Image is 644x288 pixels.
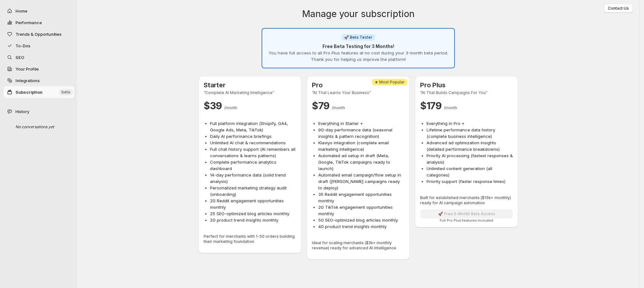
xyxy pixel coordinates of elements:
[318,127,405,139] li: 90-day performance data (seasonal insights & pattern recognition)
[312,99,405,112] p: $ 79
[4,75,74,86] a: Integrations
[210,185,296,197] li: Personalized marketing strategy audit (onboarding)
[318,217,405,223] li: 50 SEO-optimized blog articles monthly
[210,133,296,139] li: Daily AI performance briefings
[15,32,62,37] span: Trends & Opportunities
[318,139,405,152] li: Klaviyo integration (complete email marketing intelligence)
[15,43,30,48] span: To-Dos
[4,40,74,52] button: To-Dos
[427,178,513,185] li: Priority support (faster response times)
[312,90,405,95] span: “AI That Learns Your Business”
[312,240,405,251] span: Ideal for scaling merchants ($3k+ monthly revenue) ready for advanced AI intelligence
[420,195,513,206] span: Built for established merchants ($15k+ monthly) ready for AI campaign automation
[4,17,74,28] button: Performance
[302,8,415,20] h1: Manage your subscription
[204,81,296,89] h2: Starter
[4,5,74,17] button: Home
[210,172,296,185] li: 14-day performance data (solid trend analysis)
[210,197,296,210] li: 20 Reddit engagement opportunities monthly
[15,20,42,25] span: Performance
[420,218,513,222] p: Full Pro Plus features included
[344,35,372,40] span: 🚀 Beta Tester
[332,105,345,110] span: / month
[420,81,513,89] h2: Pro Plus
[604,4,633,13] button: Contact Us
[15,78,40,83] span: Integrations
[312,81,405,89] h2: Pro
[210,146,296,159] li: Full chat history support (AI remembers all conversations & learns patterns)
[427,139,513,152] li: Advanced ad optimization insights (detailed performance breakdowns)
[318,191,405,204] li: 35 Reddit engagement opportunities monthly
[10,121,72,133] div: No conversations yet
[608,6,629,11] span: Contact Us
[204,90,296,95] span: “Complete AI Marketing Intelligence”
[318,152,405,172] li: Automated ad setup in draft (Meta, Google, TikTok campaigns ready to launch)
[4,28,74,40] button: Trends & Opportunities
[15,90,43,95] span: Subscription
[318,120,405,127] li: Everything in Starter +
[204,99,296,112] p: $ 39
[267,43,449,50] h2: Free Beta Testing for 3 Months!
[15,66,39,72] span: Your Profile
[204,234,296,244] span: Perfect for merchants with 1-50 orders building their marketing foundation
[4,52,74,63] a: SEO
[15,108,29,115] span: History
[62,90,70,95] span: beta
[210,217,296,223] li: 20 product trend insights monthly
[210,210,296,217] li: 25 SEO-optimized blog articles monthly
[4,86,74,98] button: Subscription
[427,127,513,139] li: Lifetime performance data history (complete business intelligence)
[375,80,405,85] span: ★ Most Popular
[427,120,513,127] li: Everything in Pro +
[420,90,513,95] span: “AI That Builds Campaigns For You”
[210,139,296,146] li: Unlimited AI chat & recommendations
[444,105,457,110] span: / month
[4,63,74,75] a: Your Profile
[318,172,405,191] li: Automated email campaign/flow setup in draft ([PERSON_NAME] campaigns ready to deploy)
[318,223,405,230] li: 40 product trend insights monthly
[318,204,405,217] li: 20 TikTok engagement opportunities monthly
[420,99,513,112] p: $ 179
[224,105,237,110] span: / month
[15,55,24,60] span: SEO
[267,50,449,62] p: You have full access to all Pro Plus features at no cost during your 3-month beta period. Thank y...
[427,165,513,178] li: Unlimited content generation (all categories)
[427,152,513,165] li: Priority AI processing (fastest responses & analysis)
[210,120,296,133] li: Full platform integration (Shopify, GA4, Google Ads, Meta, TikTok)
[15,8,27,14] span: Home
[210,159,296,172] li: Complete performance analytics dashboard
